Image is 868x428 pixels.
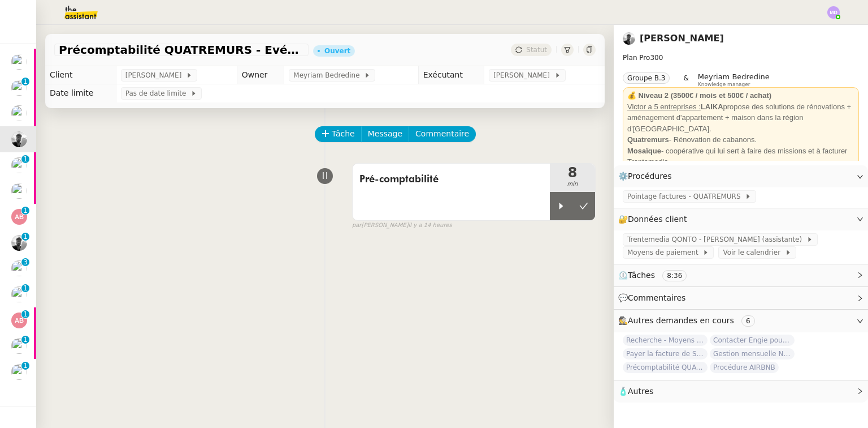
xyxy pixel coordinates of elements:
span: il y a 14 heures [409,221,452,230]
span: Pointage factures - QUATREMURS [627,191,745,202]
div: 🔐Données client [614,208,868,230]
nz-tag: Groupe B.3 [623,72,670,84]
app-user-label: Knowledge manager [698,72,770,87]
span: Pas de date limite [125,88,190,99]
span: Tâches [628,271,655,280]
div: 🧴Autres [614,380,868,403]
img: users%2FDBF5gIzOT6MfpzgDQC7eMkIK8iA3%2Favatar%2Fd943ca6c-06ba-4e73-906b-d60e05e423d3 [11,157,27,173]
span: min [550,179,595,189]
td: Date limite [45,84,116,102]
nz-tag: 8:36 [662,270,687,281]
span: [PERSON_NAME] [125,70,186,81]
nz-badge-sup: 1 [21,207,29,215]
nz-badge-sup: 1 [21,284,29,292]
nz-badge-sup: 3 [21,258,29,266]
a: [PERSON_NAME] [640,33,724,44]
img: ee3399b4-027e-46f8-8bb8-fca30cb6f74c [11,131,27,147]
span: 🔐 [618,213,692,226]
img: users%2F9mvJqJUvllffspLsQzytnd0Nt4c2%2Favatar%2F82da88e3-d90d-4e39-b37d-dcb7941179ae [11,260,27,276]
span: Autres [628,387,653,396]
div: - Rénovation de cabanons. [627,134,854,145]
div: 💬Commentaires [614,287,868,309]
span: 300 [650,54,663,62]
span: Meyriam Bedredine [293,70,364,81]
span: Meyriam Bedredine [698,72,770,81]
span: Pré-comptabilité [359,171,543,188]
p: 1 [23,233,28,243]
strong: LAIKA [701,102,723,111]
p: 1 [23,155,28,165]
span: Voir le calendrier [723,247,784,258]
img: svg [11,209,27,225]
button: Message [361,126,409,142]
span: Procédure AIRBNB [710,362,779,373]
img: svg [827,6,840,19]
span: Plan Pro [623,54,650,62]
button: Tâche [315,126,362,142]
span: Gestion mensuelle NDF et indemnités kilométriques - [DATE] [710,348,795,359]
span: Message [368,127,402,140]
span: ⏲️ [618,271,696,280]
span: Statut [526,46,547,54]
nz-tag: 6 [741,315,755,327]
span: Tâche [332,127,355,140]
small: [PERSON_NAME] [352,221,452,230]
td: Client [45,66,116,84]
span: Précomptabilité QUATREMURS - Evénements - août 2025 [623,362,708,373]
span: 8 [550,166,595,179]
span: par [352,221,362,230]
p: 1 [23,284,28,294]
td: Exécutant [418,66,484,84]
span: Procédures [628,172,672,181]
img: users%2FrxcTinYCQST3nt3eRyMgQ024e422%2Favatar%2Fa0327058c7192f72952294e6843542370f7921c3.jpg [11,54,27,70]
p: 3 [23,258,28,268]
strong: Mosaïque [627,147,661,155]
u: Victor a 5 entreprises : [627,102,701,111]
span: Payer la facture de Septembre [623,348,708,359]
img: users%2FDBF5gIzOT6MfpzgDQC7eMkIK8iA3%2Favatar%2Fd943ca6c-06ba-4e73-906b-d60e05e423d3 [11,105,27,121]
img: ee3399b4-027e-46f8-8bb8-fca30cb6f74c [11,235,27,251]
span: Données client [628,215,687,224]
p: 1 [23,78,28,88]
span: Recherche - Moyens de communication [623,335,708,346]
span: & [683,72,688,87]
span: 💬 [618,293,691,302]
div: - coopérative qui lui sert à faire des missions et à facturer Trentemedia. [627,145,854,168]
span: Autres demandes en cours [628,316,734,325]
span: 🧴 [618,387,653,396]
nz-badge-sup: 1 [21,78,29,85]
p: 1 [23,310,28,320]
button: Commentaire [409,126,476,142]
div: ⏲️Tâches 8:36 [614,264,868,286]
div: propose des solutions de rénovations + aménagement d'appartement + maison dans la région d'[GEOGR... [627,101,854,135]
p: 1 [23,362,28,372]
div: Ouvert [324,48,350,54]
span: 🕵️ [618,316,759,325]
nz-badge-sup: 1 [21,336,29,344]
strong: 💰 Niveau 2 (3500€ / mois et 500€ / achat) [627,91,771,100]
img: ee3399b4-027e-46f8-8bb8-fca30cb6f74c [623,32,635,45]
nz-badge-sup: 1 [21,310,29,318]
td: Owner [237,66,284,84]
p: 1 [23,207,28,217]
span: Trentemedia QONTO - [PERSON_NAME] (assistante) [627,234,806,245]
img: svg [11,313,27,328]
span: [PERSON_NAME] [493,70,554,81]
img: users%2FrxcTinYCQST3nt3eRyMgQ024e422%2Favatar%2Fa0327058c7192f72952294e6843542370f7921c3.jpg [11,338,27,354]
img: users%2FDBF5gIzOT6MfpzgDQC7eMkIK8iA3%2Favatar%2Fd943ca6c-06ba-4e73-906b-d60e05e423d3 [11,80,27,96]
div: 🕵️Autres demandes en cours 6 [614,310,868,332]
div: ⚙️Procédures [614,165,868,187]
strong: Quatremurs [627,135,669,144]
img: users%2FUWPTPKITw0gpiMilXqRXG5g9gXH3%2Favatar%2F405ab820-17f5-49fd-8f81-080694535f4d [11,286,27,302]
img: users%2F9mvJqJUvllffspLsQzytnd0Nt4c2%2Favatar%2F82da88e3-d90d-4e39-b37d-dcb7941179ae [11,364,27,380]
p: 1 [23,336,28,346]
img: users%2FDBF5gIzOT6MfpzgDQC7eMkIK8iA3%2Favatar%2Fd943ca6c-06ba-4e73-906b-d60e05e423d3 [11,183,27,199]
span: Commentaires [628,293,685,302]
span: Moyens de paiement [627,247,702,258]
span: Knowledge manager [698,82,750,88]
nz-badge-sup: 1 [21,155,29,163]
nz-badge-sup: 1 [21,362,29,370]
span: Contacter Engie pour remboursement et geste commercial [710,335,795,346]
span: ⚙️ [618,170,677,183]
span: Précomptabilité QUATREMURS - Evénements - [DATE] [59,44,304,55]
